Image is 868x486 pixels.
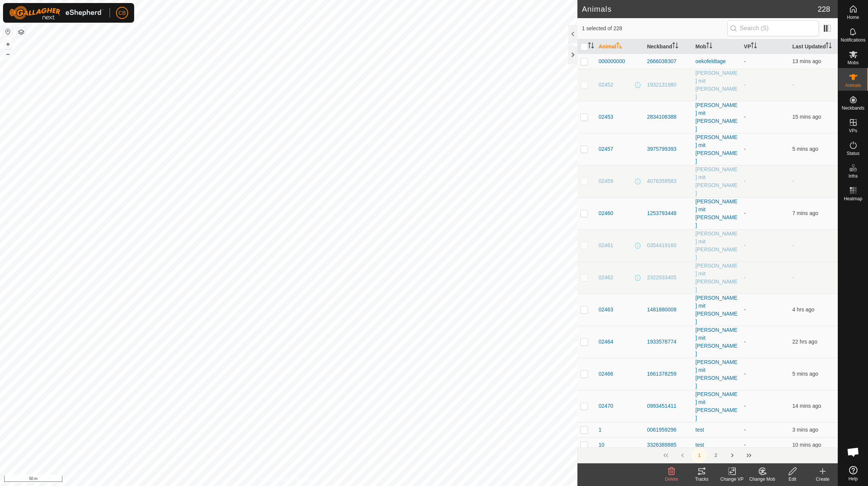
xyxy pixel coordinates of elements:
th: Animal [596,39,644,54]
th: Neckband [644,39,692,54]
div: test [695,441,738,449]
div: 1253793448 [647,209,689,217]
div: 1933578774 [647,338,689,346]
app-display-virtual-paddock-transition: - [744,146,746,152]
button: Last Page [741,448,757,463]
div: [PERSON_NAME] mit [PERSON_NAME] [695,69,738,101]
span: 02459 [599,177,613,185]
img: Gallagher Logo [9,6,104,20]
th: VP [741,39,789,54]
span: - [792,242,794,248]
th: Last Updated [789,39,838,54]
app-display-virtual-paddock-transition: - [744,403,746,409]
span: - [792,82,794,88]
span: Help [848,477,858,481]
div: 2834108388 [647,113,689,121]
span: 7 Oct 2025, 8:44 am [792,114,821,120]
span: 7 Oct 2025, 8:48 am [792,442,821,448]
div: [PERSON_NAME] mit [PERSON_NAME] [695,166,738,197]
a: Contact Us [296,476,319,483]
button: Reset Map [3,27,12,36]
div: Change Mob [747,476,777,483]
div: oekofeldtage [695,57,738,65]
div: [PERSON_NAME] mit [PERSON_NAME] [695,101,738,133]
span: 1 [599,426,602,434]
span: 7 Oct 2025, 8:52 am [792,210,818,216]
app-display-virtual-paddock-transition: - [744,210,746,216]
span: Delete [665,477,678,482]
span: Animals [845,83,861,88]
p-sorticon: Activate to sort [751,43,757,50]
span: Infra [848,174,857,178]
span: 6 Oct 2025, 10:56 am [792,339,817,345]
p-sorticon: Activate to sort [588,43,594,50]
div: [PERSON_NAME] mit [PERSON_NAME] [695,198,738,229]
span: 7 Oct 2025, 4:39 am [792,306,814,313]
div: Create [808,476,838,483]
app-display-virtual-paddock-transition: - [744,339,746,345]
span: 7 Oct 2025, 8:44 am [792,403,821,409]
span: 02462 [599,274,613,282]
span: 7 Oct 2025, 8:56 am [792,427,818,433]
div: [PERSON_NAME] mit [PERSON_NAME] [695,262,738,294]
button: 1 [692,448,707,463]
app-display-virtual-paddock-transition: - [744,82,746,88]
div: 4076359583 [647,177,689,185]
span: 02466 [599,370,613,378]
span: Heatmap [844,197,862,201]
span: Neckbands [842,106,864,110]
span: 1 selected of 228 [582,25,727,33]
div: Edit [777,476,808,483]
span: 228 [818,3,830,15]
span: Home [847,15,859,20]
div: Change VP [717,476,747,483]
h2: Animals [582,5,818,14]
input: Search (S) [727,20,819,36]
div: [PERSON_NAME] mit [PERSON_NAME] [695,230,738,262]
span: 10 [599,441,605,449]
div: 2666038307 [647,57,689,65]
div: [PERSON_NAME] mit [PERSON_NAME] [695,390,738,422]
div: 3975799393 [647,145,689,153]
div: 0061959296 [647,426,689,434]
button: Map Layers [17,28,26,37]
div: Chat öffnen [842,441,865,463]
div: [PERSON_NAME] mit [PERSON_NAME] [695,294,738,326]
span: Notifications [841,38,865,42]
span: 7 Oct 2025, 8:53 am [792,146,818,152]
div: 0993451411 [647,402,689,410]
span: 02452 [599,81,613,89]
span: CB [118,9,125,17]
span: 7 Oct 2025, 8:53 am [792,371,818,377]
span: 02461 [599,241,613,249]
span: 02470 [599,402,613,410]
div: Tracks [687,476,717,483]
div: [PERSON_NAME] mit [PERSON_NAME] [695,326,738,358]
div: 2322933405 [647,274,689,282]
div: 3326389885 [647,441,689,449]
app-display-virtual-paddock-transition: - [744,58,746,64]
div: [PERSON_NAME] mit [PERSON_NAME] [695,133,738,165]
app-display-virtual-paddock-transition: - [744,242,746,248]
app-display-virtual-paddock-transition: - [744,306,746,313]
span: 02457 [599,145,613,153]
app-display-virtual-paddock-transition: - [744,371,746,377]
app-display-virtual-paddock-transition: - [744,427,746,433]
app-display-virtual-paddock-transition: - [744,274,746,280]
div: [PERSON_NAME] mit [PERSON_NAME] [695,358,738,390]
span: 02463 [599,306,613,314]
p-sorticon: Activate to sort [706,43,712,50]
div: 0354419160 [647,241,689,249]
button: 2 [708,448,723,463]
div: 1481880008 [647,306,689,314]
app-display-virtual-paddock-transition: - [744,442,746,448]
div: test [695,426,738,434]
span: 02464 [599,338,613,346]
span: - [792,274,794,280]
span: 02453 [599,113,613,121]
p-sorticon: Activate to sort [826,43,832,50]
span: - [792,178,794,184]
span: 02460 [599,209,613,217]
span: 7 Oct 2025, 8:45 am [792,58,821,64]
div: 1661378259 [647,370,689,378]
